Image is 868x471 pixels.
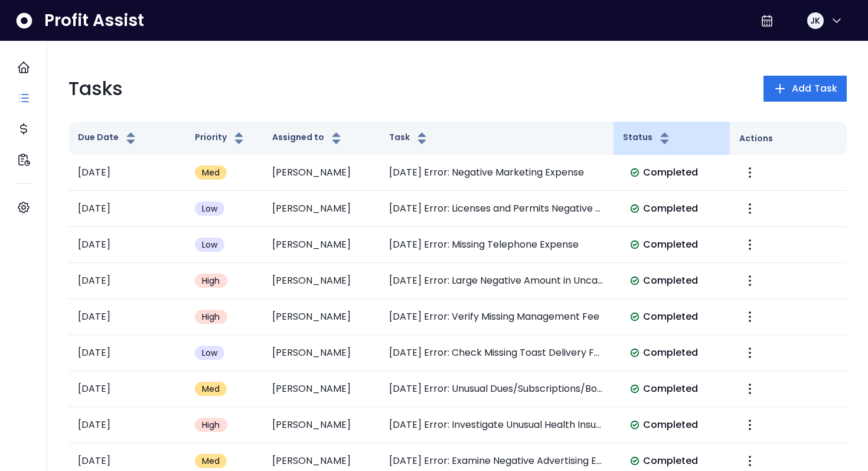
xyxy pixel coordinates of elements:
[630,168,639,177] img: Completed
[202,203,218,215] span: Low
[263,155,380,191] td: [PERSON_NAME]
[78,131,138,145] button: Due Date
[263,263,380,299] td: [PERSON_NAME]
[380,335,613,371] td: [DATE] Error: Check Missing Toast Delivery Fee Collection
[202,455,220,467] span: Med
[630,384,639,394] img: Completed
[630,348,639,358] img: Completed
[202,275,220,287] span: High
[643,418,699,432] span: Completed
[272,131,344,145] button: Assigned to
[810,15,820,27] span: JK
[263,227,380,263] td: [PERSON_NAME]
[763,76,847,102] button: Add Task
[195,131,246,145] button: Priority
[202,383,220,395] span: Med
[643,382,699,396] span: Completed
[68,191,185,227] td: [DATE]
[739,270,761,291] button: More
[630,456,639,466] img: Completed
[380,371,613,407] td: [DATE] Error: Unusual Dues/Subscriptions/Books Expense
[630,204,639,213] img: Completed
[630,240,639,249] img: Completed
[730,122,847,155] th: Actions
[380,407,613,443] td: [DATE] Error: Investigate Unusual Health Insurance Spike
[739,234,761,255] button: More
[380,155,613,191] td: [DATE] Error: Negative Marketing Expense
[623,131,672,145] button: Status
[263,299,380,335] td: [PERSON_NAME]
[44,10,144,31] span: Profit Assist
[202,239,218,251] span: Low
[68,155,185,191] td: [DATE]
[263,335,380,371] td: [PERSON_NAME]
[68,299,185,335] td: [DATE]
[389,131,429,145] button: Task
[202,167,220,178] span: Med
[380,299,613,335] td: [DATE] Error: Verify Missing Management Fee
[739,414,761,436] button: More
[630,276,639,285] img: Completed
[68,371,185,407] td: [DATE]
[202,311,220,323] span: High
[739,162,761,183] button: More
[643,165,699,180] span: Completed
[643,346,699,360] span: Completed
[643,454,699,468] span: Completed
[380,227,613,263] td: [DATE] Error: Missing Telephone Expense
[68,74,123,103] p: Tasks
[643,238,699,252] span: Completed
[630,420,639,430] img: Completed
[630,312,639,321] img: Completed
[739,198,761,219] button: More
[643,310,699,324] span: Completed
[263,407,380,443] td: [PERSON_NAME]
[68,263,185,299] td: [DATE]
[380,191,613,227] td: [DATE] Error: Licenses and Permits Negative Amount
[263,371,380,407] td: [PERSON_NAME]
[263,191,380,227] td: [PERSON_NAME]
[68,407,185,443] td: [DATE]
[380,263,613,299] td: [DATE] Error: Large Negative Amount in Uncategorized Income
[202,419,220,431] span: High
[792,82,837,96] span: Add Task
[739,342,761,363] button: More
[68,227,185,263] td: [DATE]
[202,347,218,359] span: Low
[643,274,699,288] span: Completed
[68,335,185,371] td: [DATE]
[739,378,761,399] button: More
[643,202,699,216] span: Completed
[739,306,761,327] button: More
